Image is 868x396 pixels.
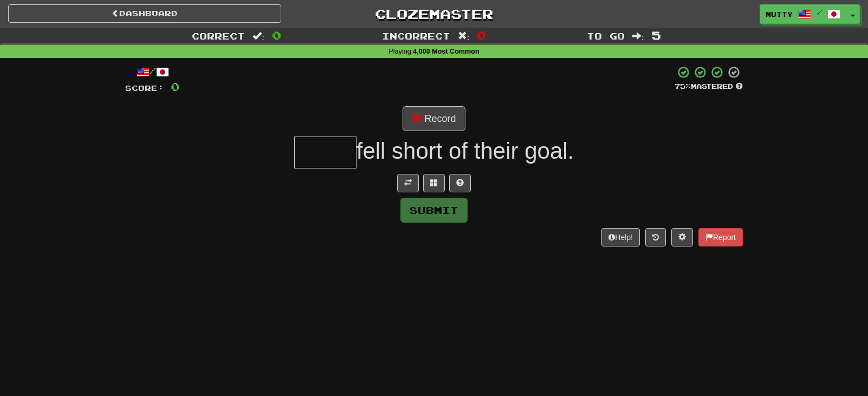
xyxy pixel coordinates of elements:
[449,174,471,192] button: Single letter hint - you only get 1 per sentence and score half the points! alt+h
[125,66,180,79] div: /
[400,198,468,223] button: Submit
[698,228,743,246] button: Report
[760,4,846,24] a: mutty /
[817,9,822,16] span: /
[171,80,180,93] span: 0
[458,31,470,41] span: :
[652,29,661,42] span: 5
[272,29,281,42] span: 0
[382,30,450,41] span: Incorrect
[423,174,445,192] button: Switch sentence to multiple choice alt+p
[297,4,571,23] a: Clozemaster
[403,106,465,131] button: Record
[8,4,281,23] a: Dashboard
[587,30,625,41] span: To go
[252,31,264,41] span: :
[192,30,245,41] span: Correct
[601,228,640,246] button: Help!
[675,82,743,92] div: Mastered
[125,83,164,93] span: Score:
[645,228,666,246] button: Round history (alt+y)
[766,9,793,19] span: mutty
[477,29,486,42] span: 0
[397,174,419,192] button: Toggle translation (alt+t)
[413,48,479,55] strong: 4,000 Most Common
[357,138,574,164] span: fell short of their goal.
[632,31,644,41] span: :
[675,82,691,90] span: 75 %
